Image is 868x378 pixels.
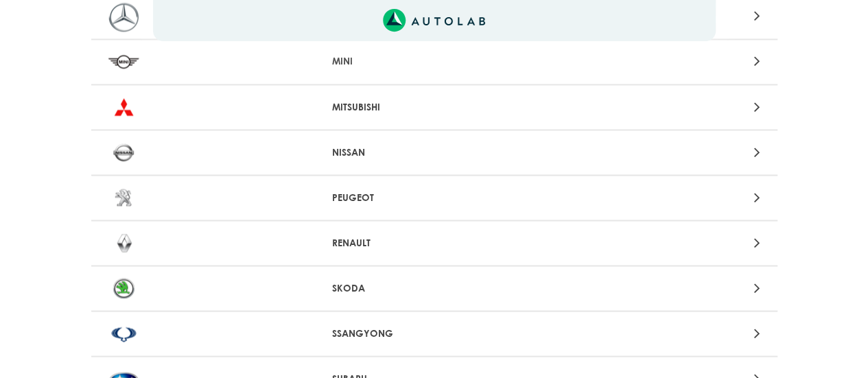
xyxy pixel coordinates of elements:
img: SSANGYONG [108,318,139,349]
p: MITSUBISHI [332,99,536,114]
img: SKODA [108,273,139,303]
p: RENAULT [332,235,536,250]
img: PEUGEOT [108,182,139,213]
p: MINI [332,54,536,69]
p: SKODA [332,281,536,295]
p: SSANGYONG [332,326,536,340]
img: MITSUBISHI [108,92,139,122]
a: Link al sitio de autolab [383,13,485,26]
img: MERCEDES BENZ [108,1,139,32]
img: MINI [108,47,139,77]
p: PEUGEOT [332,190,536,204]
img: RENAULT [108,228,139,258]
p: NISSAN [332,145,536,159]
img: NISSAN [108,137,139,167]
